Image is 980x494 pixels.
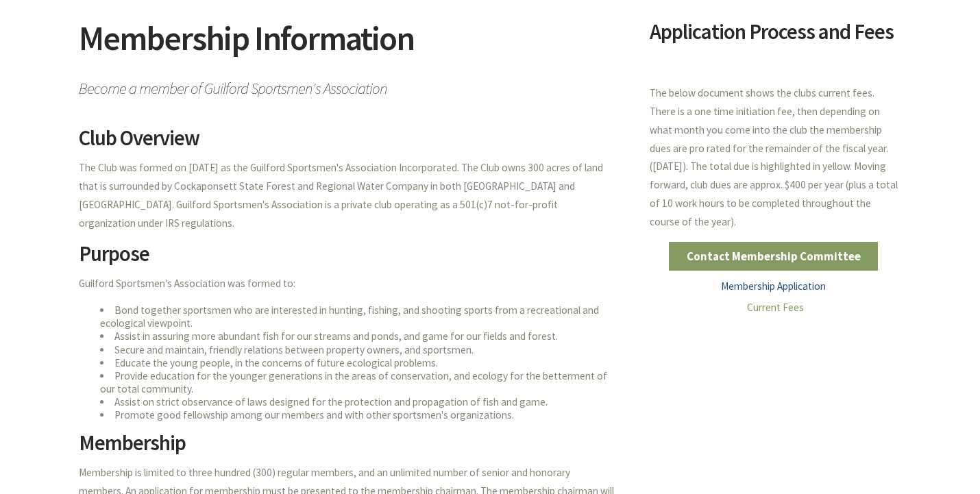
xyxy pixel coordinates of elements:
h2: Membership Information [79,21,615,73]
li: Assist on strict observance of laws designed for the protection and propagation of fish and game. [100,395,616,408]
a: Membership Application [721,280,826,293]
a: Contact Membership Committee [669,242,878,271]
h2: Purpose [79,243,615,275]
h2: Membership [79,432,615,464]
p: Guilford Sportsmen's Association was formed to: [79,275,615,293]
li: Promote good fellowship among our members and with other sportsmen's organizations. [100,408,616,421]
li: Educate the young people, in the concerns of future ecological problems. [100,356,616,369]
li: Secure and maintain, friendly relations between property owners, and sportsmen. [100,343,616,356]
h2: Club Overview [79,127,615,159]
li: Provide education for the younger generations in the areas of conservation, and ecology for the b... [100,369,616,395]
p: The Club was formed on [DATE] as the Guilford Sportsmen's Association Incorporated. The Club owns... [79,159,615,232]
a: Current Fees [747,301,804,314]
h2: Application Process and Fees [650,21,901,53]
li: Assist in assuring more abundant fish for our streams and ponds, and game for our fields and forest. [100,330,616,343]
li: Bond together sportsmen who are interested in hunting, fishing, and shooting sports from a recrea... [100,304,616,330]
p: The below document shows the clubs current fees. There is a one time initiation fee, then dependi... [650,84,901,232]
span: Become a member of Guilford Sportsmen's Association [79,73,615,97]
